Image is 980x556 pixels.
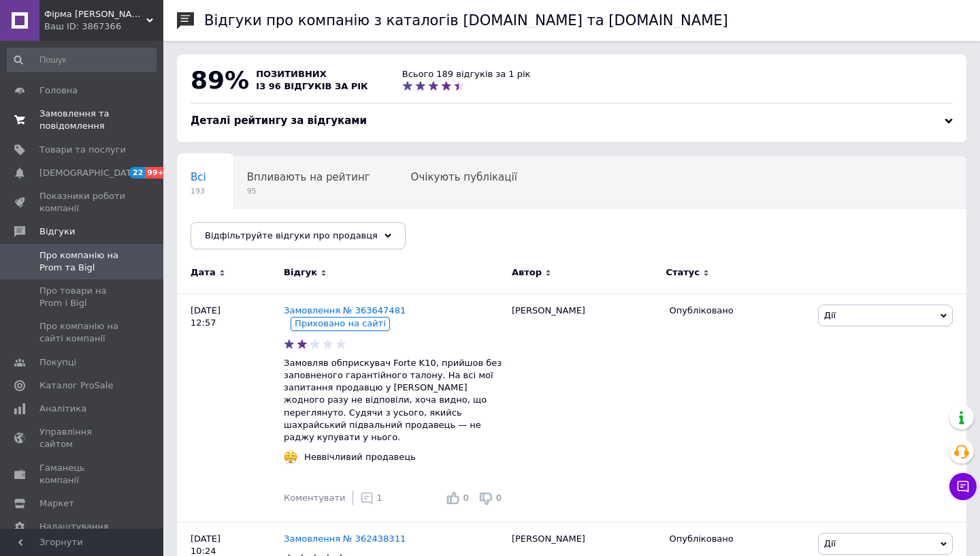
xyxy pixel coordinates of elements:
[256,69,327,79] span: позитивних
[39,167,140,179] span: [DEMOGRAPHIC_DATA]
[360,491,382,505] div: 1
[247,171,370,183] span: Впливають на рейтинг
[284,357,505,444] p: Замовляв обприскувач Forte K10, прийшов без заповненого гарантійного талону. На всі мої запитання...
[669,305,807,317] div: Опубліковано
[402,68,531,80] div: Всього 189 відгуків за 1 рік
[295,318,386,328] span: Приховано на сайті
[301,451,419,463] div: Неввічливий продавець
[39,84,78,97] span: Головна
[39,403,86,415] span: Аналітика
[247,186,370,196] span: 95
[39,521,109,533] span: Налаштування
[177,294,284,522] div: [DATE] 12:57
[411,171,517,183] span: Очікують публікації
[44,8,146,20] span: Фірма МАКС
[377,493,382,503] span: 1
[191,186,206,196] span: 193
[39,462,126,486] span: Гаманець компанії
[949,473,977,500] button: Чат з покупцем
[39,497,74,510] span: Маркет
[204,12,728,29] h1: Відгуки про компанію з каталогів [DOMAIN_NAME] та [DOMAIN_NAME]
[284,450,297,464] img: :triumph:
[39,380,113,392] span: Каталог ProSale
[177,208,356,260] div: Опубліковані без коментаря
[191,223,329,235] span: Опубліковані без комен...
[505,294,663,522] div: [PERSON_NAME]
[39,426,126,450] span: Управління сайтом
[284,534,406,544] a: Замовлення № 362438311
[39,108,126,132] span: Замовлення та повідомлення
[39,285,126,309] span: Про товари на Prom і Bigl
[284,493,345,503] span: Коментувати
[39,356,76,369] span: Покупці
[129,167,145,179] span: 22
[284,305,406,315] a: Замовлення № 363647481
[39,320,126,345] span: Про компанію на сайті компанії
[145,167,167,179] span: 99+
[39,226,75,238] span: Відгуки
[191,114,953,128] div: Деталі рейтингу за відгуками
[39,144,126,156] span: Товари та послуги
[44,20,163,33] div: Ваш ID: 3867366
[669,533,807,545] div: Опубліковано
[824,538,836,549] span: Дії
[824,310,836,320] span: Дії
[39,190,126,215] span: Показники роботи компанії
[191,171,206,183] span: Всі
[191,114,367,127] span: Деталі рейтингу за відгуками
[512,266,542,279] span: Автор
[205,230,378,241] span: Відфільтруйте відгуки про продавця
[666,266,700,279] span: Статус
[463,493,468,503] span: 0
[284,266,317,279] span: Відгук
[7,48,157,72] input: Пошук
[191,66,249,94] span: 89%
[496,493,502,503] span: 0
[256,81,368,91] span: із 96 відгуків за рік
[284,492,345,504] div: Коментувати
[191,266,216,279] span: Дата
[39,249,126,274] span: Про компанію на Prom та Bigl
